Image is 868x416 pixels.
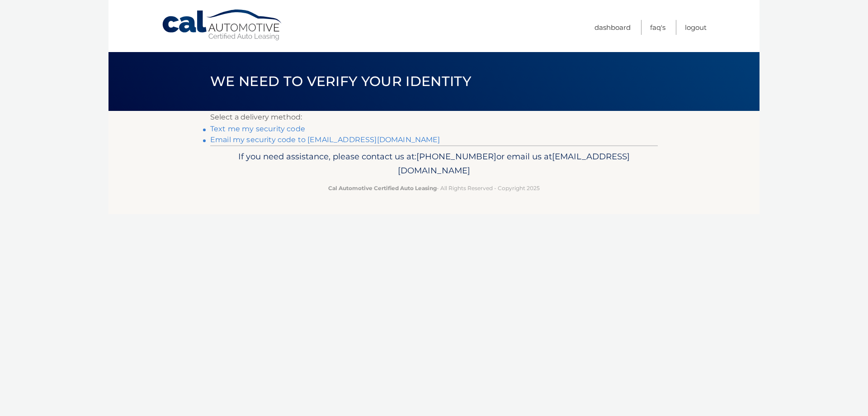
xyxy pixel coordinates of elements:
a: FAQ's [650,20,665,35]
a: Text me my security code [210,124,305,133]
a: Logout [685,20,707,35]
span: [PHONE_NUMBER] [416,151,496,162]
a: Cal Automotive [161,9,283,41]
a: Dashboard [594,20,631,35]
span: We need to verify your identity [210,73,471,90]
a: Email my security code to [EMAIL_ADDRESS][DOMAIN_NAME] [210,135,440,144]
strong: Cal Automotive Certified Auto Leasing [328,185,437,191]
p: Select a delivery method: [210,111,658,124]
p: - All Rights Reserved - Copyright 2025 [216,183,652,193]
p: If you need assistance, please contact us at: or email us at [216,149,652,178]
